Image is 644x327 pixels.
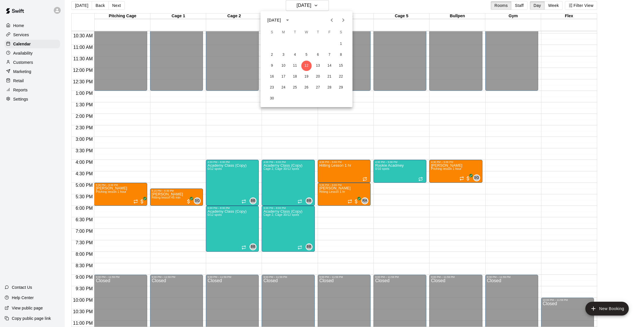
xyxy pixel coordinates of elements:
[283,15,292,25] button: calendar view is open, switch to year view
[336,72,346,82] button: 22
[326,14,338,26] button: Previous month
[267,27,277,38] span: Sunday
[301,82,312,93] button: 26
[301,27,312,38] span: Wednesday
[278,27,289,38] span: Monday
[313,61,323,71] button: 13
[267,82,277,93] button: 23
[267,61,277,71] button: 9
[278,82,289,93] button: 24
[278,50,289,60] button: 3
[336,50,346,60] button: 8
[267,72,277,82] button: 16
[324,82,335,93] button: 28
[324,27,335,38] span: Friday
[336,82,346,93] button: 29
[278,61,289,71] button: 10
[336,39,346,49] button: 1
[324,61,335,71] button: 14
[278,72,289,82] button: 17
[301,72,312,82] button: 19
[336,27,346,38] span: Saturday
[290,82,300,93] button: 25
[290,61,300,71] button: 11
[313,82,323,93] button: 27
[324,50,335,60] button: 7
[324,72,335,82] button: 21
[267,17,281,23] div: [DATE]
[313,27,323,38] span: Thursday
[290,72,300,82] button: 18
[336,61,346,71] button: 15
[290,50,300,60] button: 4
[301,50,312,60] button: 5
[338,14,349,26] button: Next month
[301,61,312,71] button: 12
[267,50,277,60] button: 2
[267,93,277,104] button: 30
[290,27,300,38] span: Tuesday
[313,72,323,82] button: 20
[313,50,323,60] button: 6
